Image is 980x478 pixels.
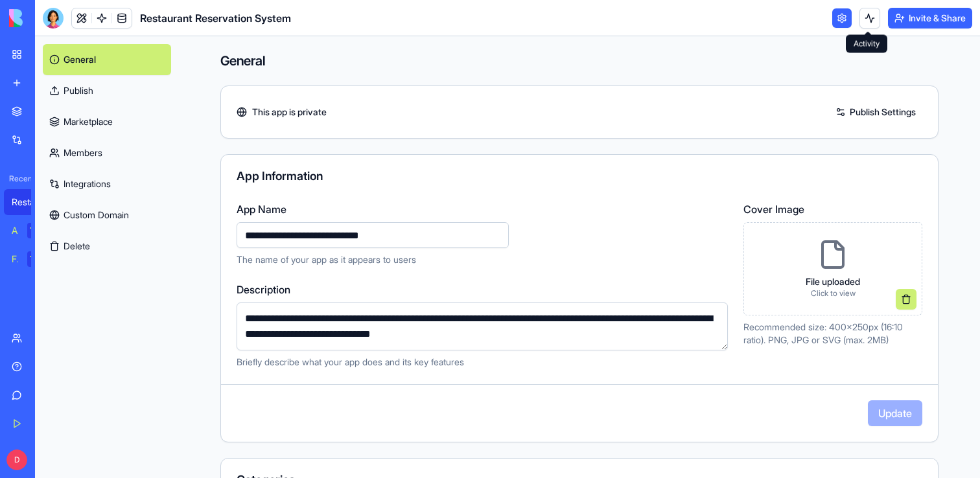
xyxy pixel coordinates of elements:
[237,282,728,297] label: Description
[743,321,922,347] p: Recommended size: 400x250px (16:10 ratio). PNG, JPG or SVG (max. 2MB)
[43,231,171,262] button: Delete
[6,450,27,470] span: D
[43,168,171,199] a: Integrations
[806,275,860,288] p: File uploaded
[12,196,48,209] div: Restaurant Reservation System
[237,201,728,217] label: App Name
[237,356,728,369] p: Briefly describe what your app does and its key features
[9,9,89,27] img: logo
[43,44,171,75] a: General
[237,170,922,182] div: App Information
[743,222,922,315] div: File uploadedClick to view
[829,102,922,122] a: Publish Settings
[27,223,48,238] div: TRY
[4,218,56,244] a: AI Logo GeneratorTRY
[220,52,939,70] h4: General
[4,189,56,215] a: Restaurant Reservation System
[12,224,18,237] div: AI Logo Generator
[252,106,327,119] span: This app is private
[43,199,171,231] a: Custom Domain
[4,246,56,272] a: Feedback FormTRY
[140,10,291,26] span: Restaurant Reservation System
[4,174,31,184] span: Recent
[12,253,18,266] div: Feedback Form
[43,106,171,137] a: Marketplace
[27,251,48,267] div: TRY
[43,137,171,168] a: Members
[846,35,887,53] div: Activity
[806,288,860,299] p: Click to view
[743,201,922,217] label: Cover Image
[43,75,171,106] a: Publish
[888,8,972,28] button: Invite & Share
[237,253,728,266] p: The name of your app as it appears to users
